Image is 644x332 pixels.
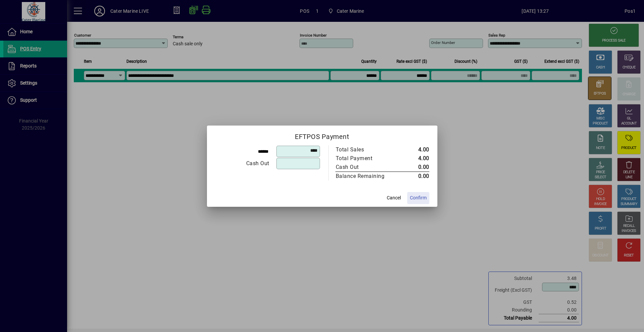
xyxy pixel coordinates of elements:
div: Cash Out [336,163,392,171]
td: 4.00 [399,154,429,163]
td: 0.00 [399,163,429,172]
td: 0.00 [399,172,429,181]
button: Confirm [407,192,429,204]
td: 4.00 [399,145,429,154]
h2: EFTPOS Payment [207,126,437,145]
td: Total Sales [335,145,399,154]
div: Balance Remaining [336,172,392,180]
span: Confirm [410,194,427,201]
td: Total Payment [335,154,399,163]
div: Cash Out [215,159,269,168]
span: Cancel [387,194,401,201]
button: Cancel [383,192,405,204]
